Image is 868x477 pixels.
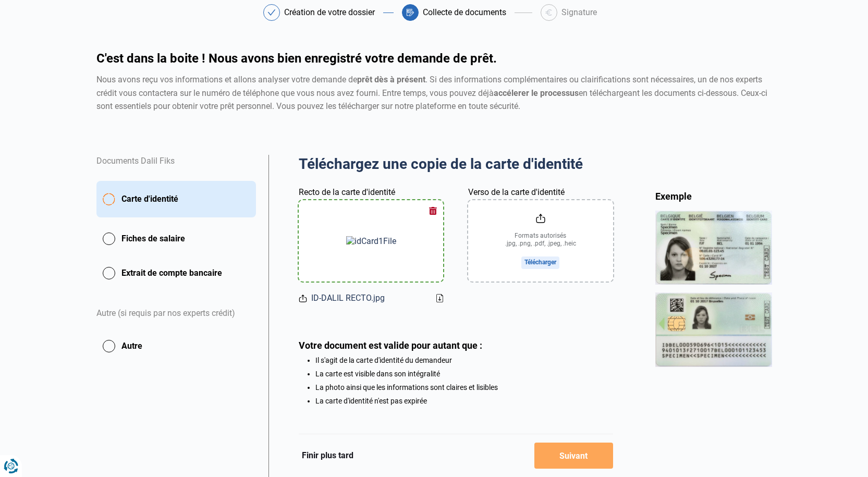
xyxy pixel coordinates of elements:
div: Nous avons reçu vos informations et allons analyser votre demande de . Si des informations complé... [96,73,772,113]
a: Download [436,294,443,302]
label: Recto de la carte d'identité [299,186,395,199]
div: Signature [561,8,597,17]
button: Fiches de salaire [96,226,256,252]
div: Votre document est valide pour autant que : [299,340,613,351]
li: La carte d'identité n'est pas expirée [315,397,613,405]
label: Verso de la carte d'identité [468,186,565,199]
span: ID-DALIL RECTO.jpg [311,292,385,304]
strong: accélerer le processus [494,88,579,98]
div: Création de votre dossier [284,8,375,17]
li: La photo ainsi que les informations sont claires et lisibles [315,383,613,392]
button: Extrait de compte bancaire [96,260,256,286]
div: Exemple [655,190,772,202]
h2: Téléchargez une copie de la carte d'identité [299,155,613,174]
button: Finir plus tard [299,449,357,462]
li: Il s'agit de la carte d'identité du demandeur [315,356,613,364]
span: Carte d'identité [121,193,178,205]
h1: C'est dans la boite ! Nous avons bien enregistré votre demande de prêt. [96,52,772,65]
img: idCard1File [346,236,396,246]
button: Suivant [534,443,613,469]
li: La carte est visible dans son intégralité [315,370,613,378]
button: Autre [96,333,256,359]
div: Documents Dalil Fiks [96,155,256,181]
img: idCard [655,211,772,366]
div: Collecte de documents [423,8,506,17]
strong: prêt dès à présent [357,75,425,84]
div: Autre (si requis par nos experts crédit) [96,295,256,333]
button: Carte d'identité [96,181,256,217]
